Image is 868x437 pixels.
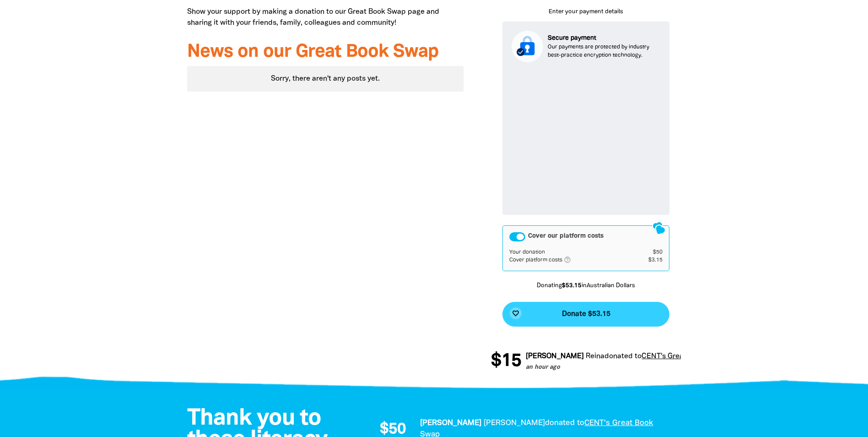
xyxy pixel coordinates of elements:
[548,43,660,60] p: Our payments are protected by industry best-practice encryption technology.
[502,282,669,291] p: Donating in Australian Dollars
[525,353,583,360] em: [PERSON_NAME]
[187,42,464,62] h3: News on our Great Book Swap
[641,353,725,360] a: CENT's Great Book Swap
[548,33,660,43] p: Secure payment
[512,310,519,317] i: favorite_border
[491,347,681,376] div: Donation stream
[525,363,725,372] p: an hour ago
[604,353,641,360] span: donated to
[635,249,663,256] td: $50
[502,302,669,327] button: favorite_borderDonate $53.15
[635,256,663,264] td: $3.15
[509,232,525,241] button: Cover our platform costs
[187,66,464,92] div: Paginated content
[509,249,634,256] td: Your donation
[509,256,634,264] td: Cover platform costs
[545,420,584,426] span: donated to
[585,353,604,360] em: Reina
[502,8,669,17] p: Enter your payment details
[564,256,578,263] i: help_outlined
[420,420,481,426] em: [PERSON_NAME]
[490,352,520,371] span: $15
[562,311,610,318] span: Donate $53.15
[562,283,582,289] b: $53.15
[510,70,662,208] iframe: Secure payment input frame
[187,66,464,92] div: Sorry, there aren't any posts yet.
[484,420,545,426] em: [PERSON_NAME]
